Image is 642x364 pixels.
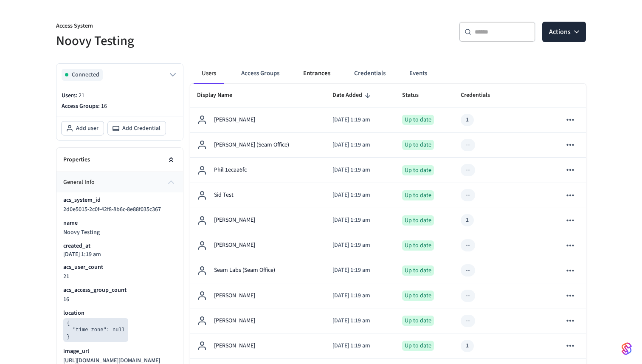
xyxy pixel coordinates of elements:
[63,178,95,187] span: general info
[461,89,501,102] span: Credentials
[56,172,183,192] button: general info
[62,91,178,100] p: Users:
[332,116,389,124] p: [DATE] 1:19 am
[63,205,161,214] span: 2d0e5015-2c0f-42f8-8b6c-8e88f035c367
[63,272,69,281] span: 21
[122,124,160,133] span: Add Credential
[63,286,127,294] p: acs_access_group_count
[332,316,389,325] p: [DATE] 1:19 am
[214,266,275,275] p: Seam Labs (Seam Office)
[72,71,99,79] span: Connected
[402,89,430,102] span: Status
[332,216,389,225] p: [DATE] 1:19 am
[402,240,434,251] div: Up to date
[332,241,389,250] p: [DATE] 1:19 am
[214,116,255,124] p: [PERSON_NAME]
[63,196,101,204] p: acs_system_id
[332,89,373,102] span: Date Added
[466,216,469,225] div: 1
[402,215,434,226] div: Up to date
[466,266,470,275] div: --
[63,219,78,227] p: name
[466,241,470,250] div: --
[332,191,389,200] p: [DATE] 1:19 am
[63,242,90,250] p: created_at
[214,241,255,250] p: [PERSON_NAME]
[466,166,470,175] div: --
[402,165,434,175] div: Up to date
[332,166,389,175] p: [DATE] 1:19 am
[62,69,178,81] button: Connected
[63,295,69,304] span: 16
[466,191,470,200] div: --
[214,291,255,300] p: [PERSON_NAME]
[542,22,586,42] button: Actions
[466,141,470,150] div: --
[622,342,632,356] img: SeamLogoGradient.69752ec5.svg
[101,102,107,110] span: 16
[332,291,389,300] p: [DATE] 1:19 am
[214,216,255,225] p: [PERSON_NAME]
[108,121,166,135] button: Add Credential
[62,102,178,111] p: Access Groups:
[466,316,470,325] div: --
[402,190,434,200] div: Up to date
[402,115,434,125] div: Up to date
[63,318,128,342] pre: { "time_zone": null }
[214,341,255,350] p: [PERSON_NAME]
[402,140,434,150] div: Up to date
[402,316,434,326] div: Up to date
[56,22,316,32] p: Access System
[56,32,316,50] h5: Noovy Testing
[402,265,434,276] div: Up to date
[62,121,104,135] button: Add user
[296,63,337,84] button: Entrances
[63,347,89,356] p: image_url
[466,116,469,124] div: 1
[63,251,101,258] p: [DATE] 1:19 am
[63,155,90,164] h2: Properties
[332,341,389,350] p: [DATE] 1:19 am
[332,141,389,150] p: [DATE] 1:19 am
[347,63,392,84] button: Credentials
[234,63,286,84] button: Access Groups
[63,309,84,317] p: location
[197,89,243,102] span: Display Name
[214,316,255,325] p: [PERSON_NAME]
[402,291,434,301] div: Up to date
[332,266,389,275] p: [DATE] 1:19 am
[403,63,434,84] button: Events
[402,341,434,351] div: Up to date
[214,141,289,150] p: [PERSON_NAME] (Seam Office)
[76,124,99,133] span: Add user
[214,166,247,175] p: Phil 1ecaa6fc
[63,263,103,271] p: acs_user_count
[466,291,470,300] div: --
[214,191,234,200] p: Sid Test
[466,341,469,350] div: 1
[194,63,224,84] button: Users
[79,91,84,100] span: 21
[63,228,100,237] span: Noovy Testing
